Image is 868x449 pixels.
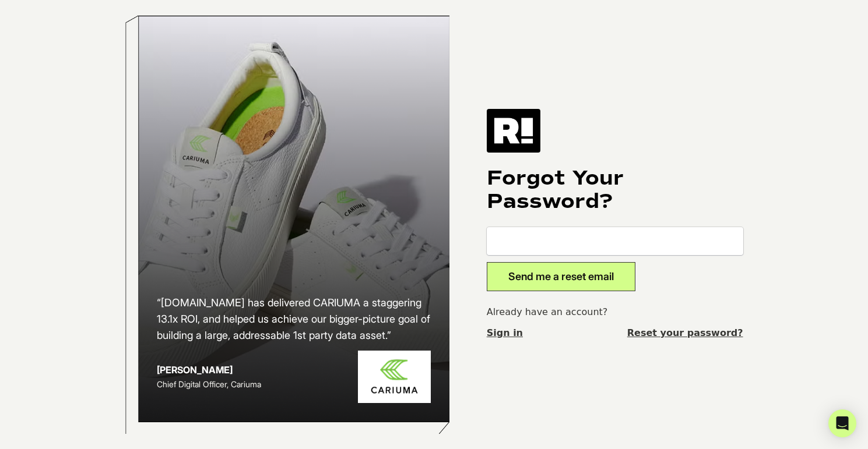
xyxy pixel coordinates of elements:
a: Reset your password? [627,326,743,340]
span: Chief Digital Officer, Cariuma [157,379,261,389]
strong: [PERSON_NAME] [157,364,233,376]
h1: Forgot Your Password? [487,167,743,213]
h2: “[DOMAIN_NAME] has delivered CARIUMA a staggering 13.1x ROI, and helped us achieve our bigger-pic... [157,295,431,344]
button: Send me a reset email [487,262,635,291]
p: Already have an account? [487,305,743,319]
div: Open Intercom Messenger [828,409,856,437]
img: Cariuma [358,351,431,404]
a: Sign in [487,326,523,340]
img: Retention.com [487,109,540,152]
